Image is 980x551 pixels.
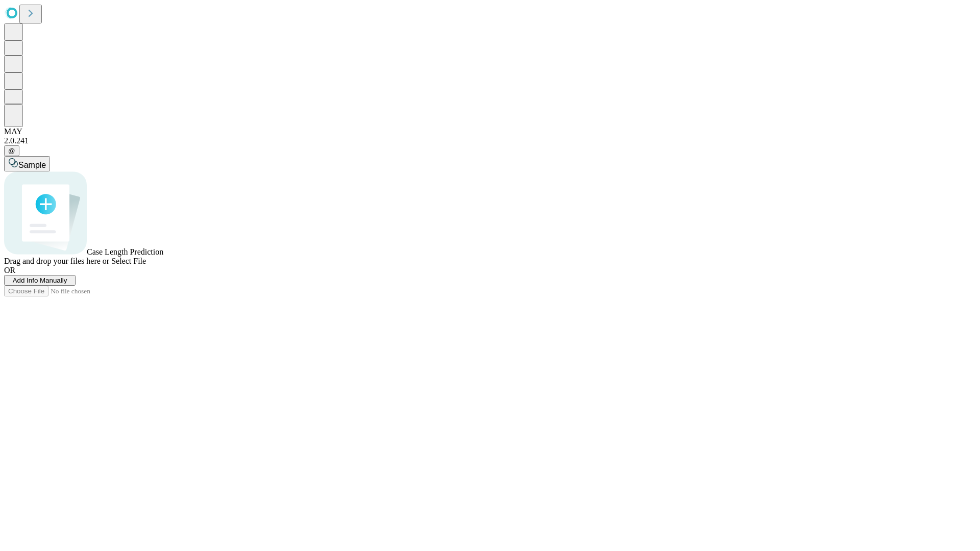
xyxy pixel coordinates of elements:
span: Drag and drop your files here or [4,257,109,265]
span: OR [4,266,15,274]
span: Select File [111,257,146,265]
button: Add Info Manually [4,275,76,286]
span: Case Length Prediction [87,247,163,256]
span: Sample [18,161,46,169]
span: @ [8,147,15,155]
div: 2.0.241 [4,136,976,145]
div: MAY [4,127,976,136]
button: @ [4,145,19,156]
span: Add Info Manually [13,277,67,284]
button: Sample [4,156,50,171]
